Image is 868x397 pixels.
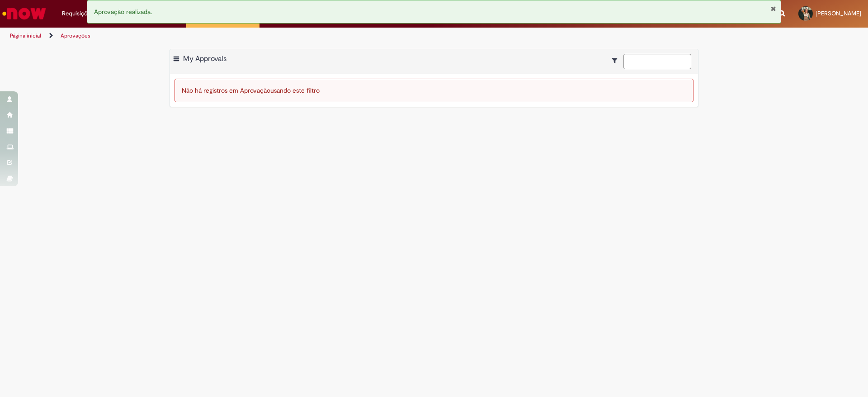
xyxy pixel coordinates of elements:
img: ServiceNow [1,5,47,23]
a: Página inicial [10,32,41,39]
span: Aprovação realizada. [94,8,152,16]
span: usando este filtro [270,86,320,95]
span: [PERSON_NAME] [816,9,861,17]
div: Não há registros em Aprovação [175,79,693,102]
i: Mostrar filtros para: Suas Solicitações [612,57,622,64]
button: Fechar Notificação [770,5,776,12]
span: Requisições [62,9,94,18]
a: Aprovações [61,32,90,39]
ul: Trilhas de página [7,28,572,44]
span: My Approvals [183,54,226,63]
